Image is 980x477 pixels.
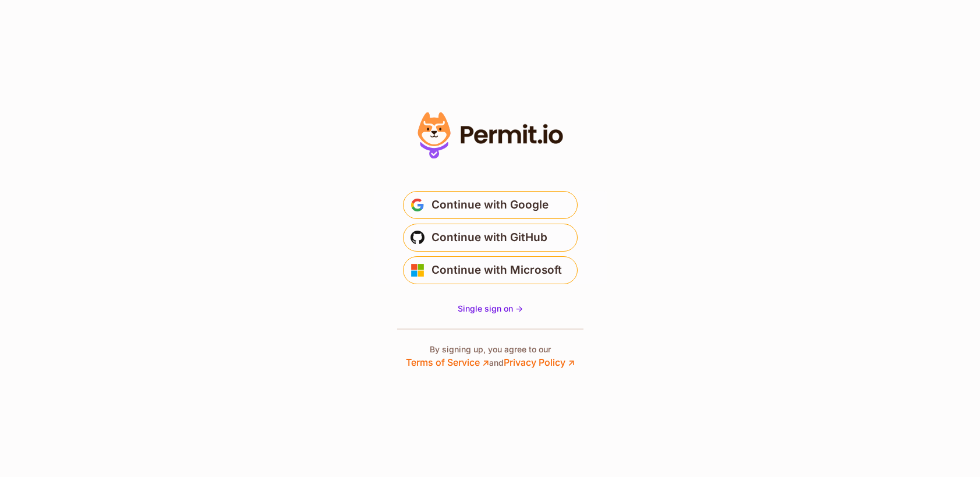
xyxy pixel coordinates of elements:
[458,303,523,315] a: Single sign on ->
[431,196,549,214] span: Continue with Google
[403,256,578,284] button: Continue with Microsoft
[431,261,562,280] span: Continue with Microsoft
[431,228,547,247] span: Continue with GitHub
[406,344,575,369] p: By signing up, you agree to our and
[406,356,489,368] a: Terms of Service ↗
[403,224,578,252] button: Continue with GitHub
[403,191,578,219] button: Continue with Google
[504,356,575,368] a: Privacy Policy ↗
[458,303,523,313] span: Single sign on ->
